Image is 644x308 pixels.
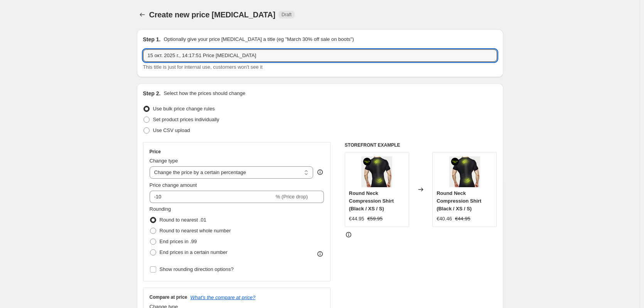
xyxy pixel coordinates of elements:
input: 30% off holiday sale [143,49,497,62]
h6: STOREFRONT EXAMPLE [345,142,497,148]
div: help [316,168,324,176]
img: BACKSHAPELOW_0-00-00-00_80x.jpg [361,156,392,187]
img: BACKSHAPELOW_0-00-00-00_80x.jpg [449,156,480,187]
span: Round Neck Compression Shirt (Black / XS / S) [437,190,481,212]
h2: Step 2. [143,90,161,97]
div: €40.46 [437,215,452,223]
div: €44.95 [349,215,364,223]
span: End prices in a certain number [160,249,228,255]
h2: Step 1. [143,36,161,43]
button: What's the compare at price? [191,294,256,300]
h3: Price [150,149,161,155]
span: Price change amount [150,182,197,188]
span: % (Price drop) [276,194,308,200]
strike: €59.95 [368,215,383,223]
span: Create new price [MEDICAL_DATA] [149,10,276,19]
span: Round to nearest whole number [160,228,231,234]
input: -15 [150,191,274,203]
span: End prices in .99 [160,239,197,244]
span: Rounding [150,206,171,212]
button: Price change jobs [137,9,148,20]
span: Round to nearest .01 [160,217,206,223]
strike: €44.95 [455,215,470,223]
span: Set product prices individually [153,117,219,122]
span: Draft [282,12,292,18]
span: This title is just for internal use, customers won't see it [143,64,263,70]
h3: Compare at price [150,294,187,300]
span: Show rounding direction options? [160,266,234,272]
span: Round Neck Compression Shirt (Black / XS / S) [349,190,394,212]
span: Use CSV upload [153,127,190,133]
p: Optionally give your price [MEDICAL_DATA] a title (eg "March 30% off sale on boots") [164,36,354,43]
span: Use bulk price change rules [153,106,215,112]
p: Select how the prices should change [164,90,245,97]
span: Change type [150,158,178,164]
